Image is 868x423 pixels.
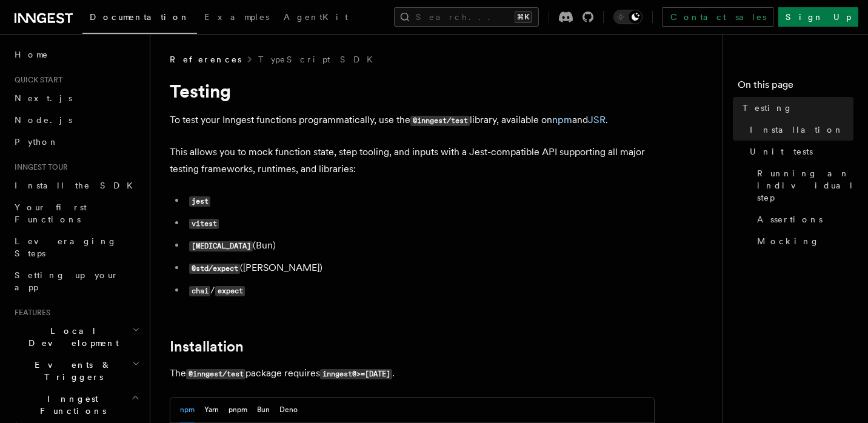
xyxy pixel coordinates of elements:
[394,7,539,27] button: Search...⌘K
[745,119,853,141] a: Installation
[189,241,253,251] code: [MEDICAL_DATA]
[750,124,844,136] span: Installation
[10,359,132,383] span: Events & Triggers
[15,93,72,103] span: Next.js
[613,10,643,24] button: Toggle dark mode
[170,338,244,355] a: Installation
[743,102,793,114] span: Testing
[284,12,348,22] span: AgentKit
[10,175,142,196] a: Install the SDK
[10,325,132,349] span: Local Development
[185,282,655,299] li: /
[186,369,245,379] code: @inngest/test
[197,4,276,33] a: Examples
[778,7,858,27] a: Sign Up
[10,308,50,318] span: Features
[10,109,142,131] a: Node.js
[276,4,355,33] a: AgentKit
[752,162,853,208] a: Running an individual step
[10,162,68,172] span: Inngest tour
[738,97,853,119] a: Testing
[82,4,197,34] a: Documentation
[15,202,87,224] span: Your first Functions
[10,230,142,264] a: Leveraging Steps
[588,114,606,125] a: JSR
[757,213,823,225] span: Assertions
[320,369,392,379] code: inngest@>=[DATE]
[180,398,195,422] button: npm
[258,53,380,65] a: TypeScript SDK
[15,236,117,258] span: Leveraging Steps
[10,44,142,65] a: Home
[204,398,219,422] button: Yarn
[10,87,142,109] a: Next.js
[189,264,240,274] code: @std/expect
[752,230,853,252] a: Mocking
[10,131,142,153] a: Python
[189,219,219,229] code: vitest
[10,75,62,85] span: Quick start
[257,398,270,422] button: Bun
[10,320,142,354] button: Local Development
[15,181,140,190] span: Install the SDK
[515,11,532,23] kbd: ⌘K
[757,235,820,247] span: Mocking
[15,115,72,125] span: Node.js
[279,398,298,422] button: Deno
[10,196,142,230] a: Your first Functions
[15,270,119,292] span: Setting up your app
[552,114,572,125] a: npm
[738,78,853,97] h4: On this page
[663,7,773,27] a: Contact sales
[170,53,241,65] span: References
[90,12,190,22] span: Documentation
[204,12,269,22] span: Examples
[185,237,655,255] li: (Bun)
[185,259,655,277] li: ([PERSON_NAME])
[170,144,655,178] p: This allows you to mock function state, step tooling, and inputs with a Jest-compatible API suppo...
[10,393,131,417] span: Inngest Functions
[170,112,655,129] p: To test your Inngest functions programmatically, use the library, available on and .
[215,286,245,296] code: expect
[410,116,470,126] code: @inngest/test
[10,264,142,298] a: Setting up your app
[750,145,813,158] span: Unit tests
[15,48,48,61] span: Home
[170,365,655,382] p: The package requires .
[745,141,853,162] a: Unit tests
[189,196,210,207] code: jest
[229,398,247,422] button: pnpm
[10,354,142,388] button: Events & Triggers
[752,208,853,230] a: Assertions
[757,167,854,204] span: Running an individual step
[170,80,655,102] h1: Testing
[10,388,142,422] button: Inngest Functions
[15,137,59,147] span: Python
[189,286,210,296] code: chai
